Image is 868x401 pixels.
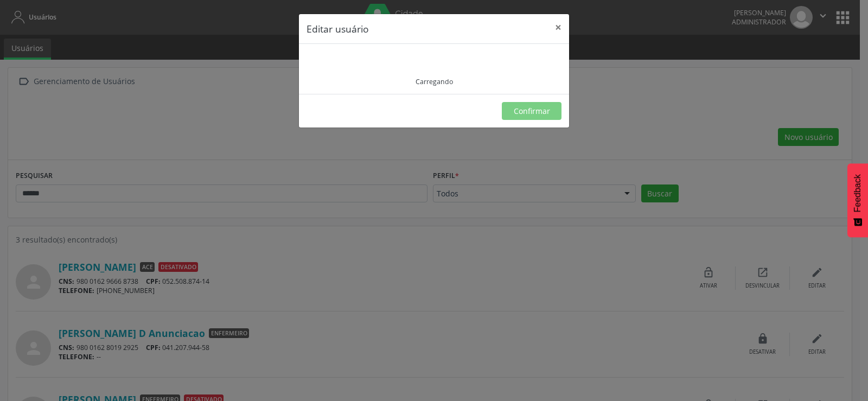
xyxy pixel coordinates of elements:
[547,14,569,41] button: Close
[502,102,561,120] button: Confirmar
[307,22,369,36] h5: Editar usuário
[847,163,868,237] button: Feedback - Mostrar pesquisa
[514,106,550,116] span: Confirmar
[416,77,453,86] div: Carregando
[853,174,863,212] span: Feedback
